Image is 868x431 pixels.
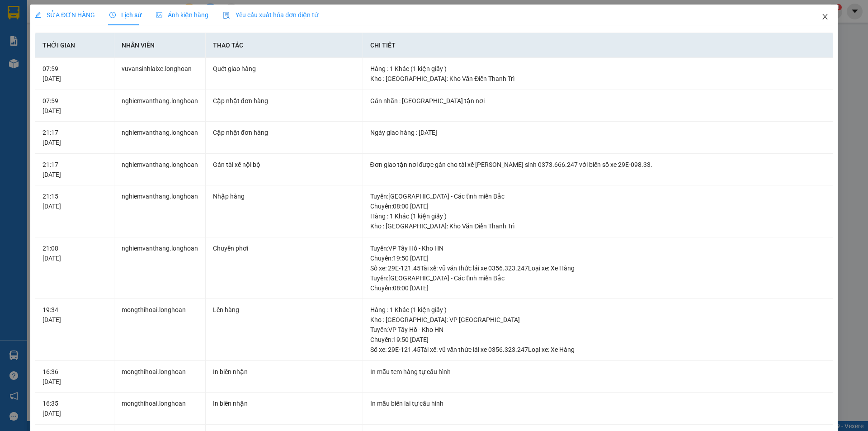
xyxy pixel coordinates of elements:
[223,12,230,19] img: icon
[114,122,206,154] td: nghiemvanthang.longhoan
[213,96,355,106] div: Cập nhật đơn hàng
[370,305,826,315] div: Hàng : 1 Khác (1 kiện giấy )
[213,243,355,253] div: Chuyển phơi
[213,160,355,170] div: Gán tài xế nội bộ
[114,237,206,299] td: nghiemvanthang.longhoan
[812,5,838,30] button: Close
[42,367,107,387] div: 16:36 [DATE]
[42,64,107,84] div: 07:59 [DATE]
[213,398,355,408] div: In biên nhận
[213,305,355,315] div: Lên hàng
[42,128,107,147] div: 21:17 [DATE]
[114,33,206,58] th: Nhân viên
[213,128,355,137] div: Cập nhật đơn hàng
[370,273,826,293] div: Tuyến : [GEOGRAPHIC_DATA] - Các tỉnh miền Bắc Chuyến: 08:00 [DATE]
[114,58,206,90] td: vuvansinhlaixe.longhoan
[35,33,114,58] th: Thời gian
[213,367,355,377] div: In biên nhận
[42,160,107,180] div: 21:17 [DATE]
[363,33,833,58] th: Chi tiết
[114,361,206,393] td: mongthihoai.longhoan
[114,393,206,425] td: mongthihoai.longhoan
[821,13,829,20] span: close
[370,74,826,84] div: Kho : [GEOGRAPHIC_DATA]: Kho Văn Điển Thanh Trì
[370,128,826,137] div: Ngày giao hàng : [DATE]
[370,160,826,170] div: Đơn giao tận nơi được gán cho tài xế [PERSON_NAME] sinh 0373.666.247 với biển số xe 29E-098.33.
[35,11,95,19] span: SỬA ĐƠN HÀNG
[370,221,826,231] div: Kho : [GEOGRAPHIC_DATA]: Kho Văn Điển Thanh Trì
[370,191,826,211] div: Tuyến : [GEOGRAPHIC_DATA] - Các tỉnh miền Bắc Chuyến: 08:00 [DATE]
[156,11,208,19] span: Ảnh kiện hàng
[370,398,826,408] div: In mẫu biên lai tự cấu hình
[114,154,206,186] td: nghiemvanthang.longhoan
[42,305,107,325] div: 19:34 [DATE]
[370,64,826,74] div: Hàng : 1 Khác (1 kiện giấy )
[370,243,826,273] div: Tuyến : VP Tây Hồ - Kho HN Chuyến: 19:50 [DATE] Số xe: 29E-121.45 Tài xế: vũ văn thức lái xe 0356...
[42,398,107,418] div: 16:35 [DATE]
[114,185,206,237] td: nghiemvanthang.longhoan
[206,33,363,58] th: Thao tác
[370,367,826,377] div: In mẫu tem hàng tự cấu hình
[35,12,41,18] span: edit
[109,12,116,18] span: clock-circle
[114,299,206,361] td: mongthihoai.longhoan
[42,243,107,263] div: 21:08 [DATE]
[370,325,826,355] div: Tuyến : VP Tây Hồ - Kho HN Chuyến: 19:50 [DATE] Số xe: 29E-121.45 Tài xế: vũ văn thức lái xe 0356...
[370,211,826,221] div: Hàng : 1 Khác (1 kiện giấy )
[213,64,355,74] div: Quét giao hàng
[156,12,162,18] span: picture
[109,11,142,19] span: Lịch sử
[213,191,355,201] div: Nhập hàng
[42,96,107,116] div: 07:59 [DATE]
[370,96,826,106] div: Gán nhãn : [GEOGRAPHIC_DATA] tận nơi
[114,90,206,122] td: nghiemvanthang.longhoan
[223,11,318,19] span: Yêu cầu xuất hóa đơn điện tử
[370,315,826,325] div: Kho : [GEOGRAPHIC_DATA]: VP [GEOGRAPHIC_DATA]
[42,191,107,211] div: 21:15 [DATE]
